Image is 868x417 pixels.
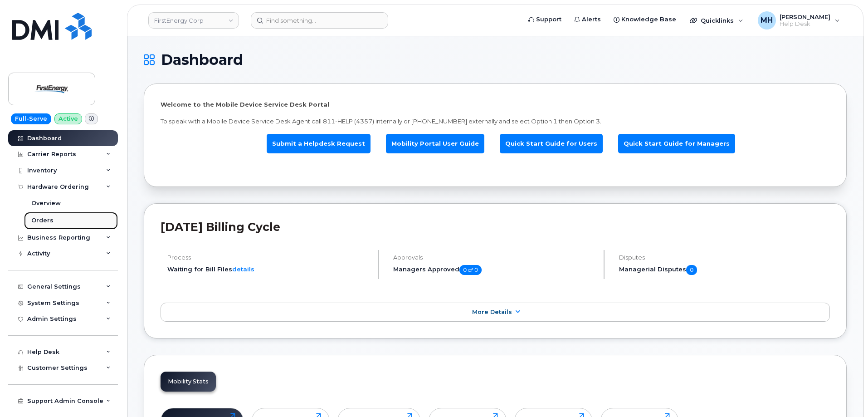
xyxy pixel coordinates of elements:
[393,254,596,261] h4: Approvals
[386,134,484,153] a: Mobility Portal User Guide
[500,134,603,153] a: Quick Start Guide for Users
[393,265,596,275] h5: Managers Approved
[619,265,830,275] h5: Managerial Disputes
[232,265,254,273] a: details
[167,265,370,274] li: Waiting for Bill Files
[686,265,697,275] span: 0
[161,53,243,67] span: Dashboard
[618,134,735,153] a: Quick Start Guide for Managers
[161,117,830,126] p: To speak with a Mobile Device Service Desk Agent call 811-HELP (4357) internally or [PHONE_NUMBER...
[472,309,512,315] span: More Details
[619,254,830,261] h4: Disputes
[459,265,482,275] span: 0 of 0
[167,254,370,261] h4: Process
[161,220,830,234] h2: [DATE] Billing Cycle
[267,134,371,153] a: Submit a Helpdesk Request
[829,378,861,410] iframe: Messenger Launcher
[161,100,830,109] p: Welcome to the Mobile Device Service Desk Portal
